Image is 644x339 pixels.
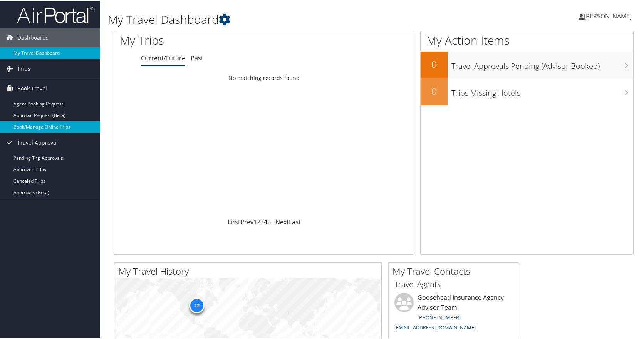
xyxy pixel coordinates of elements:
h2: My Travel Contacts [392,264,519,277]
a: [PERSON_NAME] [579,4,639,27]
a: Current/Future [141,53,185,62]
a: [EMAIL_ADDRESS][DOMAIN_NAME] [394,323,476,330]
td: No matching records found [114,70,414,84]
a: Last [289,217,301,225]
a: Past [191,53,203,62]
h1: My Action Items [421,32,633,48]
a: 5 [267,217,271,225]
h3: Travel Agents [394,278,513,289]
h3: Travel Approvals Pending (Advisor Booked) [451,56,633,71]
a: 4 [264,217,267,225]
span: Book Travel [17,78,47,97]
span: Trips [17,58,30,78]
img: airportal-logo.png [17,5,94,23]
h1: My Trips [120,32,283,48]
a: 0Trips Missing Hotels [421,78,633,105]
a: Next [275,217,289,225]
div: 12 [189,297,205,312]
span: … [271,217,275,225]
a: Prev [240,217,253,225]
h1: My Travel Dashboard [108,11,462,27]
span: [PERSON_NAME] [584,11,632,20]
a: First [228,217,240,225]
a: 3 [260,217,264,225]
h2: 0 [421,57,448,70]
span: Travel Approval [17,132,58,152]
a: 1 [253,217,257,225]
a: [PHONE_NUMBER] [418,313,461,320]
a: 2 [257,217,260,225]
li: Goosehead Insurance Agency Advisor Team [391,292,517,333]
h2: 0 [421,84,448,97]
span: Dashboards [17,27,49,47]
h2: My Travel History [118,264,381,277]
a: 0Travel Approvals Pending (Advisor Booked) [421,51,633,78]
h3: Trips Missing Hotels [451,83,633,98]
